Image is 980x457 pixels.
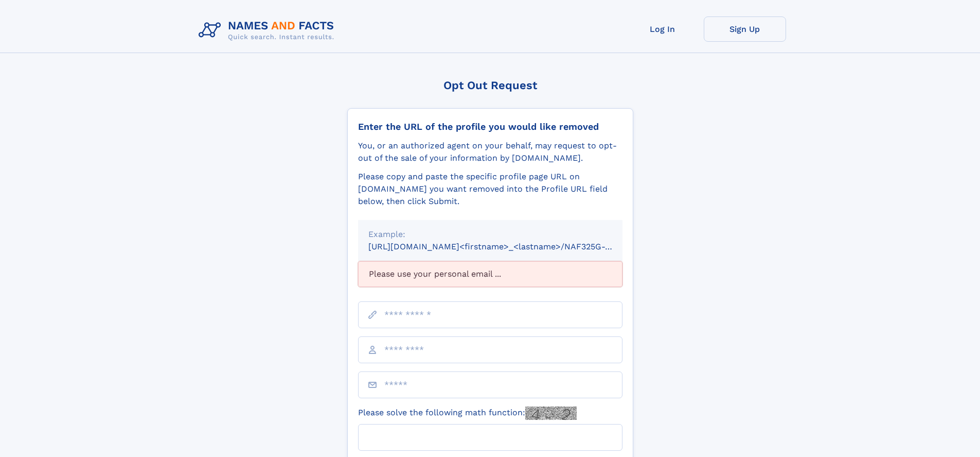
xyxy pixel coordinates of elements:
div: Please use your personal email ... [358,261,622,287]
label: Please solve the following math function: [358,407,577,420]
a: Log In [621,16,704,42]
small: [URL][DOMAIN_NAME]<firstname>_<lastname>/NAF325G-xxxxxxxx [368,242,642,251]
div: Opt Out Request [347,79,633,92]
div: You, or an authorized agent on your behalf, may request to opt-out of the sale of your informatio... [358,140,622,164]
div: Please copy and paste the specific profile page URL on [DOMAIN_NAME] you want removed into the Pr... [358,171,622,208]
img: Logo Names and Facts [194,16,343,44]
div: Example: [368,228,612,241]
a: Sign Up [704,16,786,42]
div: Enter the URL of the profile you would like removed [358,121,622,132]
